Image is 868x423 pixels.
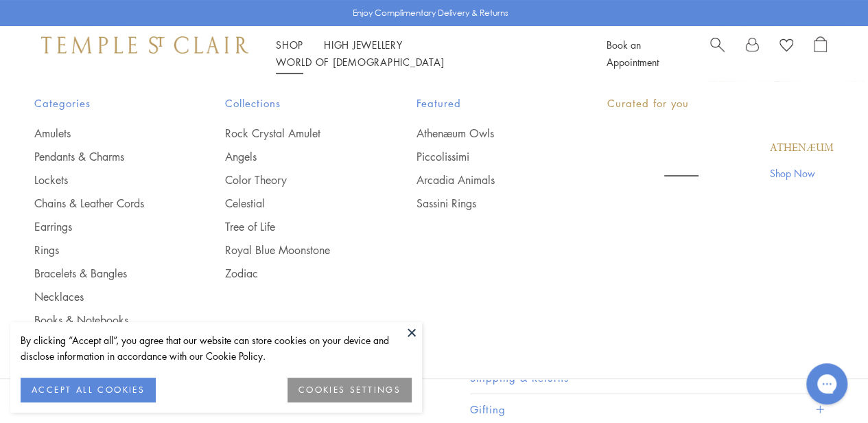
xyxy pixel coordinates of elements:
a: Color Theory [225,172,361,187]
a: Necklaces [34,289,170,304]
a: Sassini Rings [417,196,552,211]
a: View Wishlist [779,36,793,57]
a: Pendants & Charms [34,149,170,164]
img: Temple St. Clair [41,36,248,53]
div: By clicking “Accept all”, you agree that our website can store cookies on your device and disclos... [21,332,412,364]
span: Featured [417,95,552,112]
a: Zodiac [225,266,361,281]
iframe: Gorgias live chat messenger [799,358,854,409]
a: Amulets [34,126,170,141]
p: Enjoy Complimentary Delivery & Returns [353,6,508,20]
a: Angels [225,149,361,164]
a: Piccolissimi [417,149,552,164]
a: Search [710,36,725,71]
button: ACCEPT ALL COOKIES [21,378,156,402]
a: ShopShop [276,38,303,52]
a: Shop Now [770,165,834,181]
button: COOKIES SETTINGS [288,378,412,402]
a: Lockets [34,172,170,187]
a: Athenæum Owls [417,126,552,141]
a: Chains & Leather Cords [34,196,170,211]
nav: Main navigation [276,36,576,71]
a: Rock Crystal Amulet [225,126,361,141]
a: Arcadia Animals [417,172,552,187]
a: Earrings [34,219,170,234]
a: World of [DEMOGRAPHIC_DATA]World of [DEMOGRAPHIC_DATA] [276,55,444,69]
p: Curated for you [607,95,834,112]
a: Books & Notebooks [34,312,170,328]
a: High JewelleryHigh Jewellery [324,38,403,52]
a: Tree of Life [225,219,361,234]
a: Bracelets & Bangles [34,266,170,281]
a: Royal Blue Moonstone [225,242,361,258]
a: Athenæum [770,141,834,156]
span: Collections [225,95,361,112]
a: Open Shopping Bag [814,36,827,71]
a: Rings [34,242,170,258]
a: Book an Appointment [607,38,659,69]
a: Celestial [225,196,361,211]
span: Categories [34,95,170,112]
